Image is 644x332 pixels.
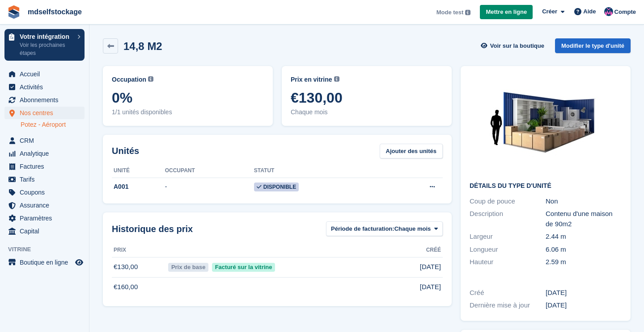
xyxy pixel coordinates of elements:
div: 6.06 m [546,245,622,255]
span: Chaque mois [394,224,431,233]
span: Créer [542,7,557,16]
a: menu [4,256,85,269]
span: Aide [583,7,596,16]
span: Occupation [112,75,146,84]
span: Disponible [254,183,299,191]
a: Votre intégration Voir les prochaines étapes [4,29,85,61]
td: €130,00 [112,257,166,277]
button: Période de facturation: Chaque mois [326,221,443,236]
span: Assurance [20,199,73,212]
a: menu [4,212,85,224]
span: Mode test [436,8,464,17]
a: mdselfstockage [24,4,85,19]
span: Créé [426,246,441,254]
a: menu [4,199,85,212]
span: CRM [20,134,73,147]
img: stora-icon-8386f47178a22dfd0bd8f6a31ec36ba5ce8667c1dd55bd0f319d3a0aa187defe.svg [7,5,21,19]
div: A001 [112,182,165,191]
div: Largeur [470,232,546,242]
span: Chaque mois [291,108,443,117]
a: menu [4,147,85,160]
div: [DATE] [546,288,622,298]
span: 1/1 unités disponibles [112,108,264,117]
img: 20.jpg [479,75,613,175]
span: Prix de base [168,263,208,272]
span: Capital [20,225,73,237]
a: Modifier le type d'unité [555,38,631,53]
div: Coup de pouce [470,196,546,207]
span: Période de facturation: [331,224,394,233]
div: Longueur [470,245,546,255]
span: [DATE] [420,282,441,292]
img: icon-info-grey-7440780725fd019a000dd9b08b2336e03edf1995a4989e88bcd33f0948082b44.svg [334,76,339,82]
div: Hauteur [470,257,546,267]
span: Prix en vitrine [291,75,332,84]
div: 2.59 m [546,257,622,267]
th: Prix [112,243,166,257]
a: menu [4,173,85,186]
span: Activités [20,81,73,93]
div: 2.44 m [546,232,622,242]
h2: Détails du type d'unité [470,183,622,190]
div: Dernière mise à jour [470,300,546,311]
a: menu [4,134,85,147]
div: [DATE] [546,300,622,311]
a: menu [4,68,85,80]
a: menu [4,81,85,93]
span: Coupons [20,186,73,199]
th: Unité [112,164,165,178]
span: Nos centres [20,107,73,119]
span: Boutique en ligne [20,256,73,269]
a: menu [4,160,85,173]
span: €130,00 [291,90,443,106]
a: Voir sur la boutique [480,38,548,53]
h2: 14,8 M2 [123,40,162,52]
h2: Unités [112,144,139,158]
span: Mettre en ligne [486,8,527,17]
span: Factures [20,160,73,173]
span: Voir sur la boutique [490,41,544,50]
p: Voir les prochaines étapes [20,41,73,57]
div: Contenu d'une maison de 90m2 [546,209,622,229]
img: icon-info-grey-7440780725fd019a000dd9b08b2336e03edf1995a4989e88bcd33f0948082b44.svg [465,10,470,15]
img: Melvin Dabonneville [604,7,613,16]
div: Non [546,196,622,207]
td: €160,00 [112,277,166,297]
a: menu [4,107,85,119]
span: [DATE] [420,262,441,272]
a: Mettre en ligne [480,5,533,20]
div: Description [470,209,546,229]
span: 0% [112,90,264,106]
a: menu [4,186,85,199]
span: Abonnements [20,94,73,106]
span: Analytique [20,147,73,160]
span: Paramètres [20,212,73,224]
th: Statut [254,164,387,178]
span: Tarifs [20,173,73,186]
a: Boutique d'aperçu [74,257,85,268]
span: Facturé sur la vitrine [212,263,275,272]
a: menu [4,225,85,237]
p: Votre intégration [20,33,73,40]
a: menu [4,94,85,106]
td: - [165,178,254,196]
a: Ajouter des unités [380,144,443,158]
div: Créé [470,288,546,298]
span: Vitrine [8,245,89,254]
span: Historique des prix [112,222,193,236]
th: Occupant [165,164,254,178]
span: Accueil [20,68,73,80]
img: icon-info-grey-7440780725fd019a000dd9b08b2336e03edf1995a4989e88bcd33f0948082b44.svg [148,76,153,82]
a: Potez - Aéroport [21,120,85,129]
span: Compte [614,8,636,17]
